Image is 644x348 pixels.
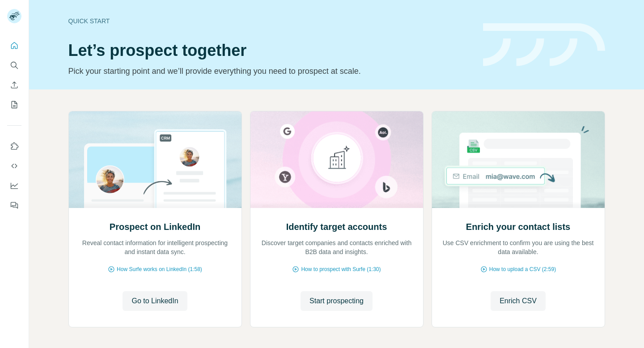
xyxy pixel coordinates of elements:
span: Go to LinkedIn [131,296,178,306]
span: Enrich CSV [500,296,537,306]
h2: Enrich your contact lists [466,221,570,233]
h1: Let’s prospect together [68,42,472,59]
img: banner [483,23,605,67]
button: Enrich CSV [7,77,21,93]
button: Go to LinkedIn [123,291,187,311]
p: Pick your starting point and we’ll provide everything you need to prospect at scale. [68,65,472,77]
button: Use Surfe API [7,158,21,174]
button: Search [7,57,21,73]
span: Start prospecting [309,296,364,306]
button: Use Surfe on LinkedIn [7,138,21,154]
img: Enrich your contact lists [432,111,605,208]
div: Quick start [68,17,472,25]
span: How to upload a CSV (2:59) [489,265,556,273]
button: Dashboard [7,178,21,194]
h2: Prospect on LinkedIn [110,221,200,233]
h2: Identify target accounts [286,221,387,233]
button: Feedback [7,197,21,213]
img: Prospect on LinkedIn [68,111,242,208]
p: Use CSV enrichment to confirm you are using the best data available. [441,238,596,256]
span: How to prospect with Surfe (1:30) [301,265,381,273]
p: Reveal contact information for intelligent prospecting and instant data sync. [78,238,233,256]
button: Quick start [7,38,21,54]
button: Start prospecting [301,291,373,311]
span: How Surfe works on LinkedIn (1:58) [117,265,202,273]
p: Discover target companies and contacts enriched with B2B data and insights. [259,238,414,256]
button: My lists [7,97,21,113]
img: Identify target accounts [250,111,424,208]
button: Enrich CSV [491,291,546,311]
